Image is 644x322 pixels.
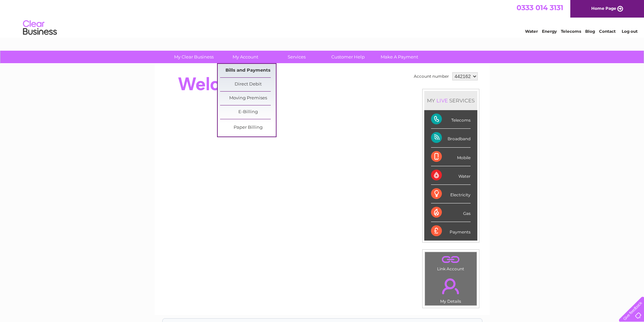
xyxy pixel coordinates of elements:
[320,51,376,63] a: Customer Help
[425,273,477,306] td: My Details
[425,252,477,273] td: Link Account
[217,51,273,63] a: My Account
[431,222,471,240] div: Payments
[622,29,638,34] a: Log out
[431,148,471,166] div: Mobile
[427,254,475,266] a: .
[166,51,222,63] a: My Clear Business
[427,274,475,298] a: .
[431,110,471,129] div: Telecoms
[220,78,276,91] a: Direct Debit
[431,203,471,222] div: Gas
[412,71,451,82] td: Account number
[220,121,276,134] a: Paper Billing
[163,4,482,33] div: Clear Business is a trading name of Verastar Limited (registered in [GEOGRAPHIC_DATA] No. 3667643...
[585,29,595,34] a: Blog
[372,51,427,63] a: Make A Payment
[599,29,616,34] a: Contact
[220,64,276,77] a: Bills and Payments
[23,18,57,38] img: logo.png
[435,97,449,104] div: LIVE
[220,105,276,119] a: E-Billing
[269,51,325,63] a: Services
[561,29,581,34] a: Telecoms
[431,129,471,147] div: Broadband
[542,29,557,34] a: Energy
[424,91,477,110] div: MY SERVICES
[431,166,471,185] div: Water
[220,92,276,105] a: Moving Premises
[431,185,471,203] div: Electricity
[525,29,538,34] a: Water
[517,3,563,12] a: 0333 014 3131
